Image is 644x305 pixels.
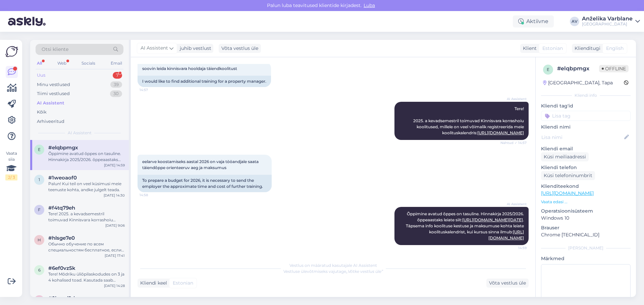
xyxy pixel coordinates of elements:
div: Email [109,59,123,68]
input: Lisa tag [541,111,631,121]
div: Kõik [37,109,47,116]
p: Klienditeekond [541,183,631,190]
span: Estonian [173,280,193,287]
div: [GEOGRAPHIC_DATA] [582,21,633,27]
div: 7 [113,72,122,79]
span: e [547,67,549,72]
div: Web [56,59,68,68]
div: All [36,59,43,68]
input: Lisa nimi [541,134,623,141]
span: AI Assistent [501,96,527,101]
div: [DATE] 14:30 [104,193,125,198]
div: Socials [80,59,97,68]
div: Обычно обучение по всем специальностям бесплатное, если студент учится на очной форме и выполняет... [48,241,125,253]
div: [GEOGRAPHIC_DATA], Tapa [543,79,613,86]
p: Kliendi nimi [541,124,631,131]
span: Nähtud ✓ 14:57 [500,140,527,145]
div: 30 [110,90,122,97]
div: Vaata siia [5,150,17,180]
div: Klienditugi [572,45,600,52]
span: 6 [38,268,41,273]
div: Küsi meiliaadressi [541,152,589,161]
span: English [606,45,624,52]
div: Palun! Kui teil on veel küsimusi meie teenuste kohta, andke julgelt teada. [48,181,125,193]
span: #f4tq79eh [48,205,75,211]
span: #9bqnd2rb [48,295,77,301]
div: [DATE] 17:41 [105,253,125,258]
p: Operatsioonisüsteem [541,208,631,215]
span: Luba [362,2,377,8]
span: e [38,147,41,152]
div: juhib vestlust [177,45,211,52]
div: Küsi telefoninumbrit [541,171,595,180]
div: Võta vestlus üle [486,279,529,288]
span: h [38,237,41,242]
a: [URL][DOMAIN_NAME][DATE] [462,217,523,222]
div: [DATE] 14:59 [104,163,125,168]
div: Arhiveeritud [37,118,64,125]
div: Õppimine avatud õppes on tasuline. Hinnakirja 2025/2026. õppeaastaks leiate siit: [URL][DOMAIN_NA... [48,151,125,163]
div: Minu vestlused [37,81,70,88]
span: #hlsge7e0 [48,235,75,241]
span: f [38,207,41,212]
div: [DATE] 9:06 [105,223,125,228]
span: #1weoaof0 [48,175,77,181]
div: 2 / 3 [5,174,17,180]
div: [PERSON_NAME] [541,245,631,251]
div: Anželika Varblane [582,16,633,21]
div: # elqbpmgx [557,65,599,73]
span: Offline [599,65,629,72]
span: #elqbpmgx [48,145,78,151]
p: Chrome [TECHNICAL_ID] [541,231,631,238]
span: Estonian [542,45,563,52]
div: Kliendi keel [138,280,167,287]
div: Tere! 2025. a kevadsemestril toimuvad Kinnisvara korrashoiu koolitused, millele on veel võimalik ... [48,211,125,223]
i: „Võtke vestlus üle” [346,269,383,274]
div: Võta vestlus üle [219,44,261,53]
p: Kliendi email [541,145,631,152]
span: Vestlus on määratud kasutajale AI Assistent [289,263,377,268]
span: Õppimine avatud õppes on tasuline. Hinnakirja 2025/2026. õppeaastaks leiate siit: . Täpsema info ... [406,211,525,240]
span: 14:58 [140,193,165,198]
div: Aktiivne [513,15,554,27]
div: Uus [37,72,45,79]
div: To prepare a budget for 2026, it is necessary to send the employer the approximate time and cost ... [138,175,272,192]
span: AI Assistent [141,45,168,52]
a: [URL][DOMAIN_NAME] [477,130,524,135]
p: Brauser [541,224,631,231]
p: Kliendi telefon [541,164,631,171]
p: Kliendi tag'id [541,102,631,109]
p: Windows 10 [541,215,631,222]
span: Tere! 2025. a kevadsemestril toimuvad Kinnisvara korrashoiu koolitused, millele on veel võimalik ... [413,106,525,135]
p: Vaata edasi ... [541,199,631,205]
span: soovin leida kinnisvara hooldaja täiendkoolitust [142,66,237,71]
div: Kliendi info [541,92,631,98]
span: #6ef0vz5k [48,265,75,271]
div: Tere! Mõdriku üliõpilaskodudes on 3 ja 4 kohalised toad. Kasutada saab pesumasinat ja külmkapiga ... [48,271,125,283]
img: Askly Logo [5,45,18,58]
div: AV [570,17,579,26]
div: AI Assistent [37,100,64,106]
div: 39 [110,81,122,88]
span: AI Assistent [68,130,92,136]
div: Tiimi vestlused [37,90,70,97]
p: Märkmed [541,255,631,262]
span: 14:59 [501,245,527,250]
span: 14:57 [140,87,165,92]
div: Klient [520,45,537,52]
a: [URL][DOMAIN_NAME] [541,190,594,196]
span: Otsi kliente [42,46,68,53]
span: Vestluse ülevõtmiseks vajutage [283,269,383,274]
div: [DATE] 14:28 [104,283,125,288]
span: eelarve koostamiseks aastal 2026 on vaja tööandjale saata täiendõppe orienteeruv aeg ja maksumus [142,159,260,170]
span: AI Assistent [501,202,527,207]
span: 1 [39,177,40,182]
a: Anželika Varblane[GEOGRAPHIC_DATA] [582,16,640,27]
div: I would like to find additional training for a property manager. [138,76,271,87]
